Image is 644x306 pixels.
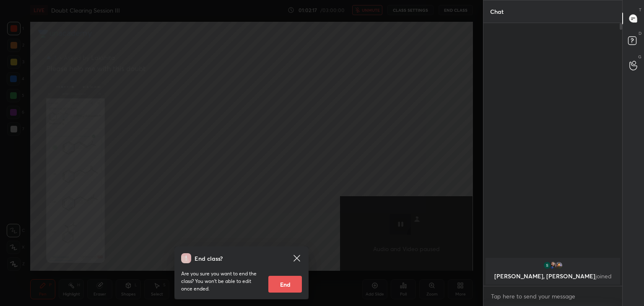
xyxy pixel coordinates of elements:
[543,261,551,270] img: 3
[555,261,563,270] img: fad776fe958d493e8d419caf36722bbb.jpg
[639,30,641,36] p: D
[638,54,641,60] p: G
[181,270,262,293] p: Are you sure you want to end the class? You won’t be able to edit once ended.
[639,7,641,13] p: T
[549,261,557,270] img: d966713d50eb4c77aa2131f46ee7f04d.jpg
[483,0,510,23] p: Chat
[195,254,223,263] h4: End class?
[268,276,302,293] button: End
[483,256,622,286] div: grid
[595,272,612,280] span: joined
[491,273,615,280] p: [PERSON_NAME], [PERSON_NAME]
